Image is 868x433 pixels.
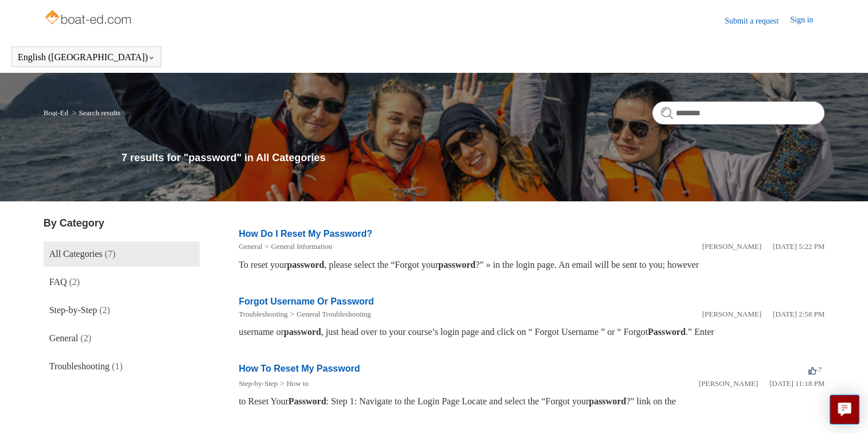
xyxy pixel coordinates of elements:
[49,249,103,259] span: All Categories
[49,277,67,287] span: FAQ
[44,216,200,231] h3: By Category
[239,379,278,388] a: Step-by-Step
[239,310,287,318] a: Troubleshooting
[773,242,824,251] time: 01/05/2024, 17:22
[44,108,68,117] a: Boat-Ed
[44,270,200,295] a: FAQ (2)
[105,249,116,259] span: (7)
[44,108,71,117] li: Boat-Ed
[725,15,790,27] a: Submit a request
[49,361,110,371] span: Troubleshooting
[99,305,110,315] span: (2)
[702,241,761,252] li: [PERSON_NAME]
[239,378,278,389] li: Step-by-Step
[808,365,822,374] span: -7
[652,102,824,124] input: Search
[830,395,859,424] button: Live chat
[288,309,371,320] li: General Troubleshooting
[289,396,326,406] em: Password
[18,52,155,63] button: English ([GEOGRAPHIC_DATA])
[239,325,824,339] div: username or , just head over to your course’s login page and click on “ Forgot Username ” or “ Fo...
[44,298,200,323] a: Step-by-Step (2)
[239,364,360,373] a: How To Reset My Password
[49,305,98,315] span: Step-by-Step
[769,379,824,388] time: 03/13/2022, 23:18
[239,297,374,306] a: Forgot Username Or Password
[284,327,321,337] em: password
[286,379,309,388] a: How to
[287,260,324,270] em: password
[297,310,371,318] a: General Troubleshooting
[112,361,123,371] span: (1)
[262,241,332,252] li: General Information
[790,14,824,28] a: Sign in
[122,150,825,166] h1: 7 results for "password" in All Categories
[70,108,120,117] li: Search results
[239,242,262,251] a: General
[702,309,761,320] li: [PERSON_NAME]
[699,378,758,389] li: [PERSON_NAME]
[80,333,91,343] span: (2)
[589,396,626,406] em: password
[239,241,262,252] li: General
[438,260,476,270] em: password
[239,258,824,272] div: To reset your , please select the “Forgot your ?” » in the login page. An email will be sent to y...
[239,229,372,239] a: How Do I Reset My Password?
[278,378,309,389] li: How to
[44,354,200,379] a: Troubleshooting (1)
[49,333,79,343] span: General
[271,242,332,251] a: General Information
[773,310,824,318] time: 05/20/2025, 14:58
[44,326,200,351] a: General (2)
[239,309,287,320] li: Troubleshooting
[239,395,824,408] div: to Reset Your : Step 1: Navigate to the Login Page Locate and select the “Forgot your ?” link on the
[44,241,200,267] a: All Categories (7)
[648,327,686,337] em: Password
[69,277,80,287] span: (2)
[44,7,135,30] img: Boat-Ed Help Center home page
